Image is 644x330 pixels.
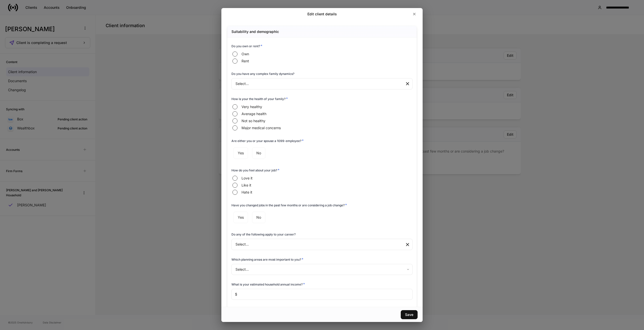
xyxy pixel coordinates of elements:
div: Select... [231,239,405,250]
div: Select... [231,78,405,89]
span: Rent [242,59,249,64]
h6: Do you have any complex family dynamics? [231,71,294,76]
span: Very healthy [242,104,262,109]
h6: Do you own or rent? [231,43,262,49]
span: Major medical concerns [242,125,281,130]
span: Love it [242,176,253,181]
h6: How is your the health of your family? [231,96,288,101]
h2: Edit client details [307,12,337,17]
div: Select... [231,264,412,275]
span: Like it [242,183,251,188]
h6: Do any of the following apply to your career? [231,232,296,237]
h6: How do you feel about your job? [231,168,279,173]
span: Own [242,52,249,57]
h5: Suitability and demographic [231,29,279,34]
h6: Are either you or your spouse a 1099-employee? [231,138,304,143]
div: Save [405,313,413,316]
h6: Which planning areas are most important to you? [231,257,303,262]
span: Hate it [242,190,252,195]
h6: What is your estimated household annual income? [231,282,305,287]
span: Average health [242,111,266,116]
button: Save [401,310,418,319]
h6: Have you changed jobs in the past few months or are considering a job change? [231,203,347,208]
span: Not so healthy [242,118,265,123]
p: $ [235,292,237,297]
